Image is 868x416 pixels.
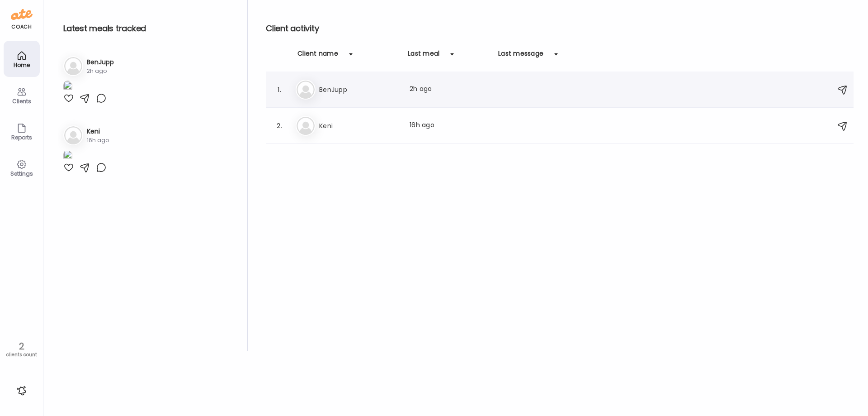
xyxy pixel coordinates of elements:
div: Home [5,62,38,68]
div: Last message [498,49,543,63]
img: images%2F9FN57vT2oqRbZS02umJcrbHD5CE2%2FUbM7nKyR4o2YSLHIl1rN%2F1xOoRm1qvh4vVs5LHcFi_1080 [63,150,72,162]
img: bg-avatar-default.svg [297,81,315,99]
div: 2 [3,341,40,352]
img: bg-avatar-default.svg [297,117,315,135]
h3: BenJupp [87,57,114,67]
div: 16h ago [87,136,109,144]
h3: Keni [319,120,399,131]
div: 2h ago [410,84,489,95]
div: clients count [3,352,40,358]
img: images%2FHVcAe8IYoJNGVG2ZERacUZstUY53%2FZv1vBrBTdW4C5Bg8tCzJ%2FMqCRsU270NyxyDCHnMn1_1080 [63,81,72,93]
div: Last meal [408,49,439,63]
h2: Client activity [266,22,854,35]
div: 1. [274,84,285,95]
div: 16h ago [410,120,489,131]
img: bg-avatar-default.svg [64,126,82,144]
h2: Latest meals tracked [63,22,233,35]
div: Settings [5,171,38,177]
div: Reports [5,134,38,140]
div: Client name [297,49,338,63]
img: ate [11,7,33,22]
div: Clients [5,98,38,104]
h3: BenJupp [319,84,399,95]
img: bg-avatar-default.svg [64,57,82,75]
div: 2h ago [87,67,114,75]
h3: Keni [87,127,109,136]
div: coach [11,23,32,31]
div: 2. [274,120,285,131]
